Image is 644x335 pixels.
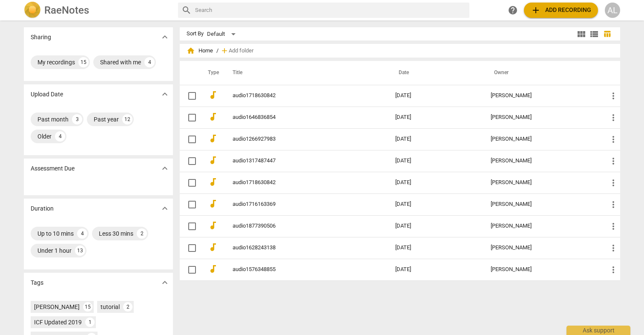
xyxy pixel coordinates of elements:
[187,31,204,37] div: Sort By
[101,303,120,311] div: tutorial
[77,228,87,239] div: 4
[34,303,80,311] div: [PERSON_NAME]
[608,265,618,275] span: more_vert
[24,2,171,19] a: LogoRaeNotes
[531,5,591,15] span: Add recording
[158,202,171,215] button: Show more
[608,113,618,123] span: more_vert
[44,4,89,16] h2: RaeNotes
[566,326,630,335] div: Ask support
[388,61,484,85] th: Date
[195,3,466,17] input: Search
[208,220,218,231] span: audiotrack
[388,128,484,150] td: [DATE]
[531,5,541,15] span: add
[388,259,484,280] td: [DATE]
[608,134,618,144] span: more_vert
[589,29,599,39] span: view_list
[158,88,171,101] button: Show more
[233,136,365,142] a: audio1266927983
[55,131,65,142] div: 4
[160,277,170,288] span: expand_more
[491,158,595,164] div: [PERSON_NAME]
[37,58,75,66] div: My recordings
[158,31,171,43] button: Show more
[388,150,484,172] td: [DATE]
[31,90,63,99] p: Upload Date
[94,115,119,124] div: Past year
[34,318,82,326] div: ICF Updated 2019
[78,57,89,67] div: 15
[37,115,69,124] div: Past month
[31,33,51,42] p: Sharing
[222,61,388,85] th: Title
[31,204,54,213] p: Duration
[233,92,365,99] a: audio1718630842
[160,163,170,173] span: expand_more
[181,5,192,15] span: search
[608,199,618,210] span: more_vert
[491,92,595,99] div: [PERSON_NAME]
[122,114,132,124] div: 12
[31,278,43,287] p: Tags
[144,57,155,67] div: 4
[388,172,484,193] td: [DATE]
[208,199,218,209] span: audiotrack
[608,91,618,101] span: more_vert
[85,318,95,327] div: 1
[158,162,171,175] button: Show more
[605,3,620,18] button: AL
[608,221,618,231] span: more_vert
[72,114,82,124] div: 3
[187,46,213,55] span: Home
[137,228,147,239] div: 2
[484,61,601,85] th: Owner
[187,46,195,55] span: home
[608,178,618,188] span: more_vert
[388,85,484,107] td: [DATE]
[158,276,171,289] button: Show more
[233,114,365,121] a: audio1646836854
[208,90,218,100] span: audiotrack
[160,32,170,42] span: expand_more
[208,155,218,165] span: audiotrack
[524,3,598,18] button: Upload
[233,223,365,229] a: audio1877390506
[37,246,72,255] div: Under 1 hour
[220,46,229,55] span: add
[491,266,595,273] div: [PERSON_NAME]
[608,243,618,253] span: more_vert
[388,215,484,237] td: [DATE]
[160,89,170,99] span: expand_more
[208,264,218,274] span: audiotrack
[208,133,218,144] span: audiotrack
[603,30,611,38] span: table_chart
[233,245,365,251] a: audio1628243138
[233,266,365,273] a: audio1576348855
[31,164,75,173] p: Assessment Due
[208,242,218,252] span: audiotrack
[229,48,253,54] span: Add folder
[100,58,141,66] div: Shared with me
[160,203,170,214] span: expand_more
[491,136,595,142] div: [PERSON_NAME]
[123,302,132,312] div: 2
[99,229,133,238] div: Less 30 mins
[505,3,520,18] a: Help
[608,156,618,166] span: more_vert
[233,179,365,186] a: audio1718630842
[388,237,484,259] td: [DATE]
[491,201,595,208] div: [PERSON_NAME]
[24,2,41,19] img: Logo
[388,107,484,128] td: [DATE]
[491,179,595,186] div: [PERSON_NAME]
[216,48,218,54] span: /
[83,302,92,312] div: 15
[491,114,595,121] div: [PERSON_NAME]
[207,27,239,41] div: Default
[588,28,601,40] button: List view
[37,229,74,238] div: Up to 10 mins
[576,29,586,39] span: view_module
[233,201,365,208] a: audio1716163369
